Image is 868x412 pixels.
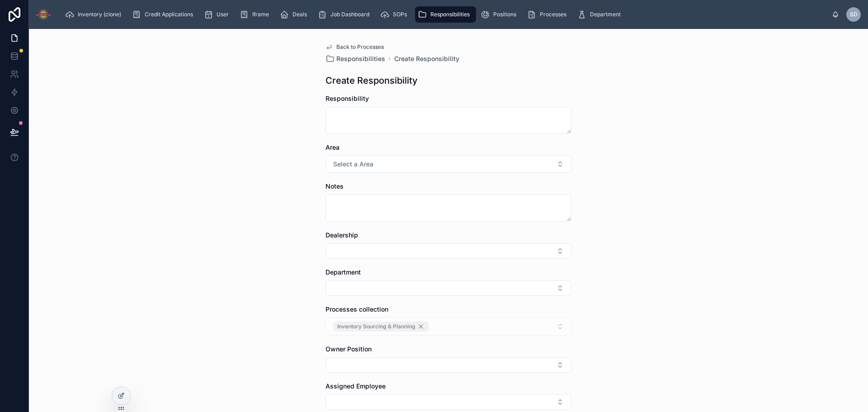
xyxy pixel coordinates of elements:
span: Inventory (clone) [78,11,121,18]
h1: Create Responsibility [325,74,418,87]
span: Credit Applications [145,11,193,18]
a: Inventory (clone) [62,6,127,23]
span: Iframe [252,11,269,18]
a: Department [575,6,627,23]
span: Dealership [325,231,358,239]
span: Job Dashboard [330,11,369,18]
span: Positions [493,11,516,18]
a: Responsibilities [325,54,385,63]
a: Credit Applications [129,6,199,23]
span: Owner Position [325,345,372,353]
a: Job Dashboard [315,6,376,23]
a: Back to Processes [325,43,384,51]
span: Responsibilities [430,11,470,18]
span: SOPs [393,11,407,18]
span: Processes collection [325,305,388,313]
span: Responsibility [325,95,369,102]
span: Select a Area [333,160,373,169]
span: Department [325,268,361,276]
a: SOPs [377,6,413,23]
span: Deals [292,11,307,18]
span: Department [590,11,621,18]
a: Responsibilities [415,6,476,23]
div: scrollable content [58,5,832,24]
a: Processes [524,6,573,23]
span: SD [850,11,858,18]
button: Select Button [325,156,571,173]
button: Select Button [325,243,571,259]
a: User [201,6,235,23]
span: Processes [540,11,566,18]
span: User [217,11,229,18]
span: Responsibilities [336,54,385,63]
span: Back to Processes [336,43,384,51]
a: Deals [277,6,313,23]
button: Select Button [325,357,571,373]
img: App logo [36,7,51,22]
button: Select Button [325,394,571,410]
span: Area [325,143,340,151]
a: Positions [478,6,523,23]
span: Assigned Employee [325,382,386,390]
span: Notes [325,182,344,190]
button: Select Button [325,280,571,296]
a: Create Responsibility [394,54,459,63]
a: Iframe [237,6,275,23]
